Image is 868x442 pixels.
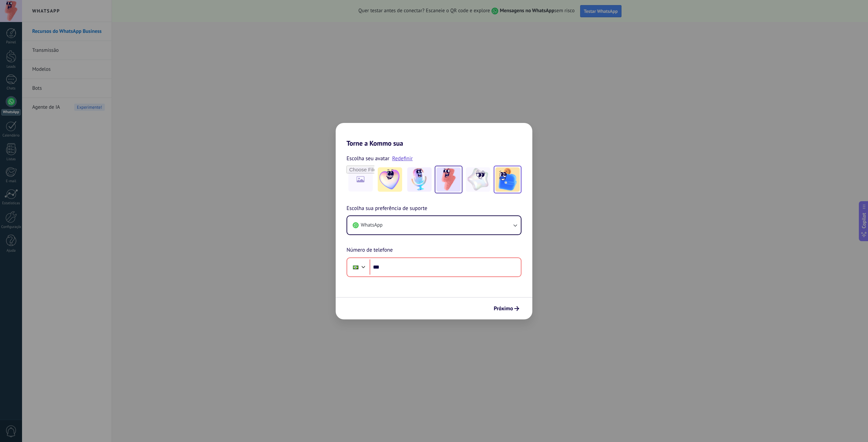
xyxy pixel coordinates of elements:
button: WhatsApp [347,216,521,234]
span: WhatsApp [361,222,382,229]
div: Brazil: + 55 [349,260,362,274]
img: -5.jpeg [495,167,520,192]
span: Escolha seu avatar [347,154,390,163]
img: -2.jpeg [407,167,432,192]
span: Próximo [494,306,513,311]
h2: Torne a Kommo sua [336,123,532,147]
span: Escolha sua preferência de suporte [347,204,427,213]
img: -4.jpeg [466,167,490,192]
img: -1.jpeg [378,167,402,192]
button: Próximo [491,303,522,314]
img: -3.jpeg [436,167,461,192]
a: Redefinir [392,155,413,162]
span: Número de telefone [347,246,393,255]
